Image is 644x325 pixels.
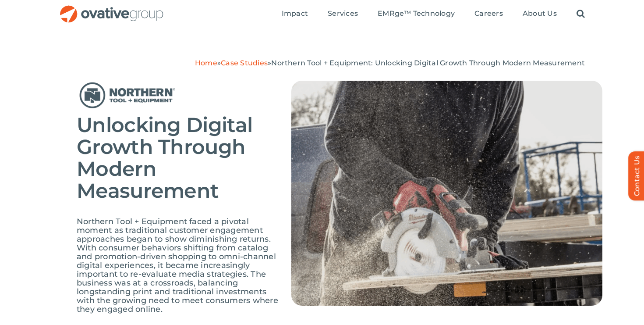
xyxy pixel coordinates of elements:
a: Careers [474,9,503,19]
span: Careers [474,9,503,18]
a: Impact [282,9,308,19]
span: Unlocking Digital Growth Through Modern Measurement [77,112,252,203]
a: OG_Full_horizontal_RGB [59,4,164,13]
img: Northern-Tool-Top-Image-1.png [291,81,602,306]
span: » » [195,59,585,67]
img: Northern Tool [77,81,178,110]
a: Home [195,59,217,67]
span: Services [328,9,358,18]
span: About Us [523,9,557,18]
span: Impact [282,9,308,18]
span: EMRge™ Technology [378,9,455,18]
a: About Us [523,9,557,19]
a: Services [328,9,358,19]
span: Northern Tool + Equipment: Unlocking Digital Growth Through Modern Measurement [271,59,585,67]
a: Case Studies [221,59,268,67]
span: Northern Tool + Equipment faced a pivotal moment as traditional customer engagement approaches be... [77,217,278,314]
a: Search [577,9,585,19]
a: EMRge™ Technology [378,9,455,19]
